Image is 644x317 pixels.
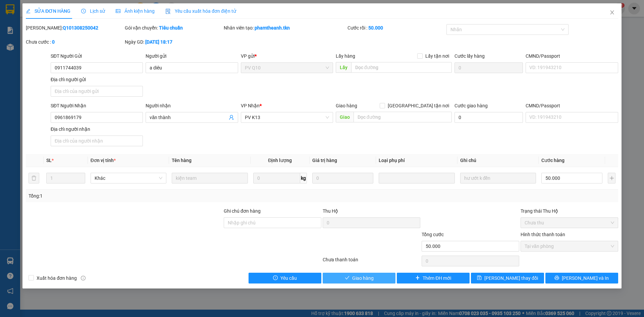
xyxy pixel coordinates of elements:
[351,62,452,73] input: Dọc đường
[116,8,155,14] span: Ảnh kiện hàng
[454,53,485,59] label: Cước lấy hàng
[423,274,451,282] span: Thêm ĐH mới
[46,158,52,163] span: SL
[423,52,452,60] span: Lấy tận nơi
[323,208,338,214] span: Thu Hộ
[224,208,261,214] label: Ghi chú đơn hàng
[273,275,278,281] span: exclamation-circle
[458,154,539,167] th: Ghi chú
[91,158,116,163] span: Đơn vị tính
[52,39,55,45] b: 0
[29,192,249,200] div: Tổng: 1
[336,53,355,59] span: Lấy hàng
[376,154,457,167] th: Loại phụ phí
[477,275,482,281] span: save
[81,8,105,14] span: Lịch sử
[29,173,39,183] button: delete
[454,103,488,108] label: Cước giao hàng
[26,38,123,46] div: Chưa cước :
[146,52,238,60] div: Người gửi
[460,173,536,183] input: Ghi Chú
[81,276,86,280] span: info-circle
[116,9,120,13] span: picture
[255,25,290,31] b: phamtheanh.tkn
[229,115,234,120] span: user-add
[51,52,143,60] div: SĐT Người Gửi
[245,63,329,73] span: PV Q10
[249,273,321,283] button: exclamation-circleYêu cầu
[545,273,618,283] button: printer[PERSON_NAME] và In
[268,158,292,163] span: Định lượng
[521,232,565,237] label: Hình thức thanh toán
[323,273,395,283] button: checkGiao hàng
[454,62,523,73] input: Cước lấy hàng
[172,173,248,183] input: VD: Bàn, Ghế
[146,102,238,109] div: Người nhận
[525,241,614,251] span: Tại văn phòng
[224,217,321,228] input: Ghi chú đơn hàng
[562,274,609,282] span: [PERSON_NAME] và In
[312,158,337,163] span: Giá trị hàng
[145,39,172,45] b: [DATE] 18:17
[63,25,98,31] b: Q101308250042
[521,207,618,215] div: Trạng thái Thu Hộ
[95,173,162,183] span: Khác
[525,218,614,228] span: Chưa thu
[312,173,373,183] input: 0
[608,173,615,183] button: plus
[336,62,351,73] span: Lấy
[336,103,357,108] span: Giao hàng
[280,274,297,282] span: Yêu cầu
[241,103,260,108] span: VP Nhận
[51,125,143,133] div: Địa chỉ người nhận
[541,158,565,163] span: Cước hàng
[484,274,538,282] span: [PERSON_NAME] thay đổi
[347,24,445,32] div: Cước rồi :
[224,24,346,32] div: Nhân viên tạo:
[345,275,350,281] span: check
[51,102,143,109] div: SĐT Người Nhận
[336,112,354,122] span: Giao
[26,9,31,13] span: edit
[81,9,86,13] span: clock-circle
[241,52,333,60] div: VP gửi
[245,112,329,122] span: PV K13
[526,52,618,60] div: CMND/Passport
[125,24,222,32] div: Gói vận chuyển:
[51,136,143,146] input: Địa chỉ của người nhận
[526,102,618,109] div: CMND/Passport
[385,102,452,109] span: [GEOGRAPHIC_DATA] tận nơi
[125,38,222,46] div: Ngày GD:
[609,10,615,15] span: close
[471,273,544,283] button: save[PERSON_NAME] thay đổi
[422,232,444,237] span: Tổng cước
[26,24,123,32] div: [PERSON_NAME]:
[172,158,192,163] span: Tên hàng
[165,9,171,14] img: icon
[300,173,307,183] span: kg
[34,274,79,282] span: Xuất hóa đơn hàng
[603,3,622,22] button: Close
[415,275,420,281] span: plus
[354,112,452,122] input: Dọc đường
[51,86,143,97] input: Địa chỉ của người gửi
[26,8,70,14] span: SỬA ĐƠN HÀNG
[165,8,236,14] span: Yêu cầu xuất hóa đơn điện tử
[368,25,383,31] b: 50.000
[322,256,421,268] div: Chưa thanh toán
[554,275,559,281] span: printer
[397,273,470,283] button: plusThêm ĐH mới
[454,112,523,123] input: Cước giao hàng
[352,274,374,282] span: Giao hàng
[51,76,143,83] div: Địa chỉ người gửi
[159,25,183,31] b: Tiêu chuẩn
